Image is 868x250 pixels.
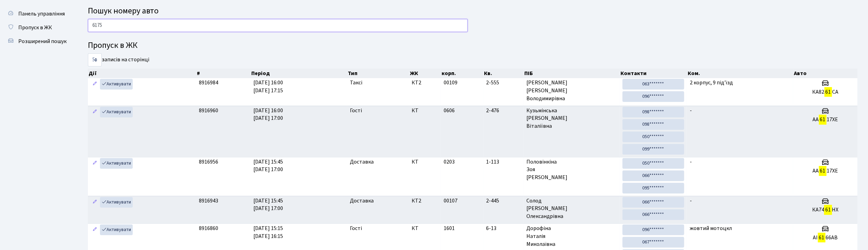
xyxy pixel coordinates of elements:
th: Авто [794,69,858,78]
span: [PERSON_NAME] [PERSON_NAME] Володимирівна [526,79,617,103]
a: Активувати [100,107,133,117]
label: записів на сторінці [88,53,149,66]
h5: КА74 НХ [796,207,855,213]
input: Пошук [88,19,468,32]
span: 0606 [444,107,455,114]
a: Редагувати [91,197,99,208]
span: 8916984 [199,79,218,86]
span: Панель управління [18,10,65,18]
span: КТ [412,225,438,232]
a: Активувати [100,79,133,90]
span: Доставка [350,197,374,205]
a: Редагувати [91,158,99,169]
span: 00109 [444,79,457,86]
span: [DATE] 15:15 [DATE] 16:15 [253,225,283,240]
span: 1-113 [486,158,521,166]
span: [DATE] 16:00 [DATE] 17:00 [253,107,283,122]
span: 2-555 [486,79,521,87]
span: 8916960 [199,107,218,114]
h4: Пропуск в ЖК [88,41,858,51]
span: 6-13 [486,225,521,232]
span: - [690,107,692,114]
a: Активувати [100,225,133,235]
h5: АА 17ХЕ [796,168,855,174]
span: КТ [412,107,438,115]
th: Ком. [687,69,794,78]
span: 8916956 [199,158,218,166]
span: КТ2 [412,197,438,205]
span: 2-445 [486,197,521,205]
span: Гості [350,107,362,115]
th: Контакти [620,69,687,78]
mark: 61 [819,166,827,176]
th: # [196,69,251,78]
th: Період [251,69,347,78]
span: Таксі [350,79,362,87]
mark: 61 [819,115,827,124]
span: Кузьмінська [PERSON_NAME] Віталіївна [526,107,617,131]
th: Дії [88,69,196,78]
a: Редагувати [91,107,99,117]
a: Розширений пошук [3,34,72,48]
a: Пропуск в ЖК [3,21,72,34]
span: КТ [412,158,438,166]
span: 0203 [444,158,455,166]
th: ЖК [409,69,441,78]
span: Розширений пошук [18,38,67,45]
a: Редагувати [91,225,99,235]
span: [DATE] 15:45 [DATE] 17:00 [253,197,283,212]
span: Дорофіна Наталія Миколаївна [526,225,617,248]
span: Пропуск в ЖК [18,24,52,31]
h5: КА82 СА [796,89,855,95]
a: Активувати [100,158,133,169]
span: - [690,197,692,205]
mark: 61 [818,233,826,242]
span: 00107 [444,197,457,205]
span: 2 корпус, 9 під'їзд [690,79,733,86]
span: Пошук номеру авто [88,5,159,17]
th: Тип [347,69,409,78]
span: 1601 [444,225,455,232]
span: 8916943 [199,197,218,205]
span: Солод [PERSON_NAME] Олександрівна [526,197,617,221]
mark: 61 [824,205,832,215]
span: [DATE] 15:45 [DATE] 17:00 [253,158,283,174]
span: жовтий мотоцкл [690,225,732,232]
th: ПІБ [524,69,620,78]
span: 2-476 [486,107,521,115]
span: - [690,158,692,166]
span: [DATE] 16:00 [DATE] 17:15 [253,79,283,94]
span: Гості [350,225,362,232]
span: КТ2 [412,79,438,87]
a: Панель управління [3,7,72,21]
th: Кв. [484,69,524,78]
span: 8916860 [199,225,218,232]
span: Доставка [350,158,374,166]
a: Редагувати [91,79,99,90]
mark: 61 [825,87,832,97]
span: Половінкіна Зоя [PERSON_NAME] [526,158,617,182]
a: Активувати [100,197,133,208]
h5: АІ 66АВ [796,235,855,241]
select: записів на сторінці [88,53,102,66]
h5: АА 17ХЕ [796,116,855,123]
th: корп. [441,69,483,78]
